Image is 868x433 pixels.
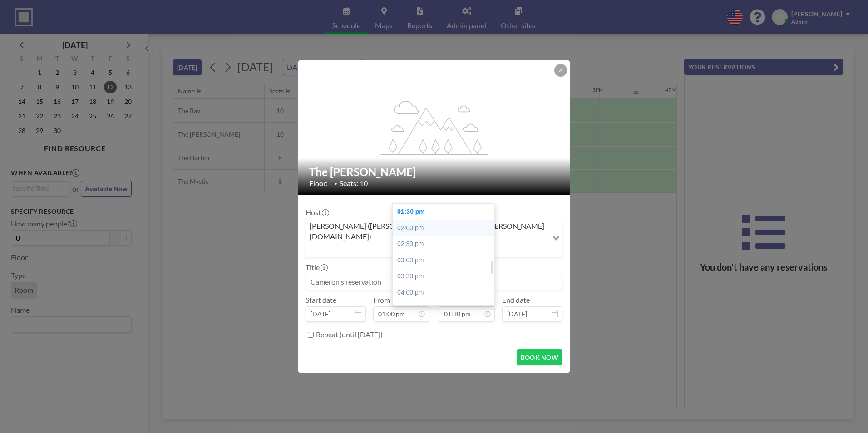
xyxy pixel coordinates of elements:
label: Host [306,208,328,217]
div: 02:00 pm [393,220,499,236]
input: Search for option [307,243,547,255]
label: End date [502,295,530,305]
h2: The [PERSON_NAME] [309,165,560,179]
input: Cameron's reservation [306,274,562,290]
span: - [433,299,435,319]
div: Search for option [306,219,562,257]
span: Floor: - [309,179,332,188]
div: 04:00 pm [393,285,499,301]
label: Title [306,263,327,272]
span: [PERSON_NAME] ([PERSON_NAME][EMAIL_ADDRESS][PERSON_NAME][DOMAIN_NAME]) [308,221,546,241]
div: 03:30 pm [393,268,499,285]
div: 02:30 pm [393,236,499,252]
div: 03:00 pm [393,252,499,269]
div: 04:30 pm [393,300,499,317]
button: BOOK NOW [517,349,562,365]
label: From [373,295,390,305]
label: Start date [306,295,336,305]
div: 01:30 pm [393,204,499,220]
span: Seats: 10 [340,179,368,188]
label: Repeat (until [DATE]) [316,330,383,339]
g: flex-grow: 1.2; [381,100,488,154]
span: • [334,180,337,187]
